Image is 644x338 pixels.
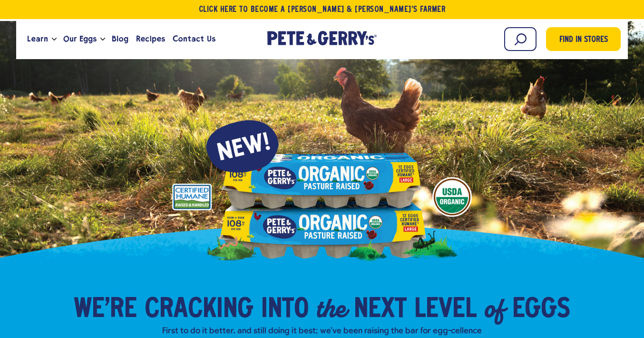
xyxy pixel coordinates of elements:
span: Find in Stores [559,34,608,47]
span: Learn [27,33,48,45]
a: Find in Stores [546,27,621,51]
span: Cracking [145,296,254,324]
a: Recipes [132,26,169,52]
span: Next [354,296,407,324]
a: Learn [23,26,52,52]
em: the [316,291,346,325]
span: Level [414,296,477,324]
button: Open the dropdown menu for Learn [52,38,57,41]
a: Contact Us [169,26,219,52]
a: Our Eggs [59,26,100,52]
span: We’re [74,296,137,324]
button: Open the dropdown menu for Our Eggs [100,38,105,41]
a: Blog [108,26,132,52]
span: Eggs​ [512,296,570,324]
span: Our Eggs [63,33,97,45]
span: into [261,296,309,324]
input: Search [504,27,537,51]
span: Blog [112,33,128,45]
span: Recipes [136,33,165,45]
em: of [484,291,505,325]
span: Contact Us [173,33,215,45]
